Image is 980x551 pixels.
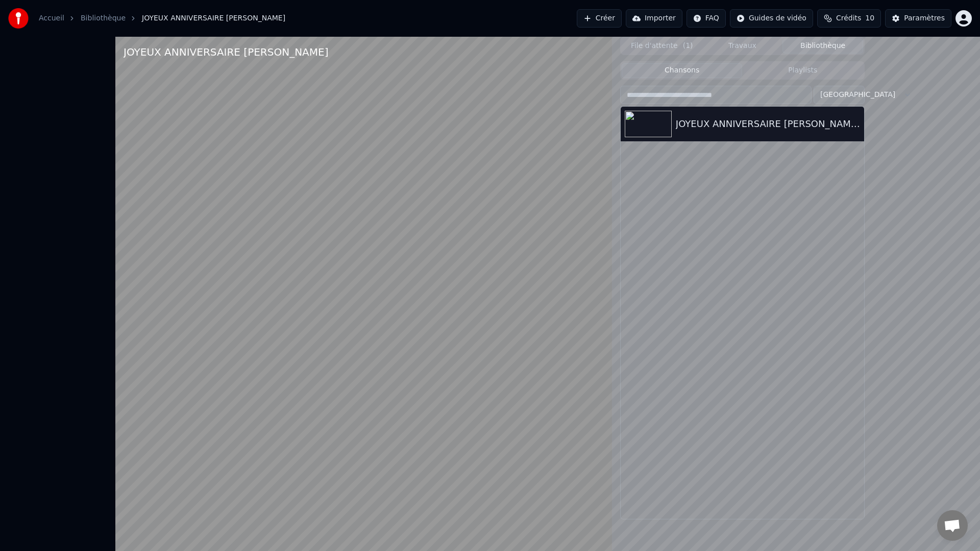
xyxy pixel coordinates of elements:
button: File d'attente [622,39,702,54]
span: 10 [865,13,874,23]
div: Paramètres [904,13,945,23]
a: Accueil [39,13,64,23]
button: Travaux [702,39,783,54]
span: JOYEUX ANNIVERSAIRE [PERSON_NAME] [142,13,285,23]
button: FAQ [687,9,726,28]
button: Guides de vidéo [730,9,813,28]
img: youka [8,8,29,29]
button: Importer [626,9,682,28]
div: JOYEUX ANNIVERSAIRE [PERSON_NAME] [124,45,328,59]
button: Playlists [742,63,863,78]
nav: breadcrumb [39,13,285,23]
a: Bibliothèque [81,13,126,23]
button: Chansons [622,63,743,78]
span: ( 1 ) [683,41,693,51]
button: Paramètres [885,9,951,28]
div: JOYEUX ANNIVERSAIRE [PERSON_NAME] [676,117,860,131]
button: Créer [577,9,622,28]
span: Crédits [836,13,861,23]
span: [GEOGRAPHIC_DATA] [820,90,895,100]
button: Bibliothèque [782,39,863,54]
div: Ouvrir le chat [937,510,968,541]
button: Crédits10 [817,9,881,28]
